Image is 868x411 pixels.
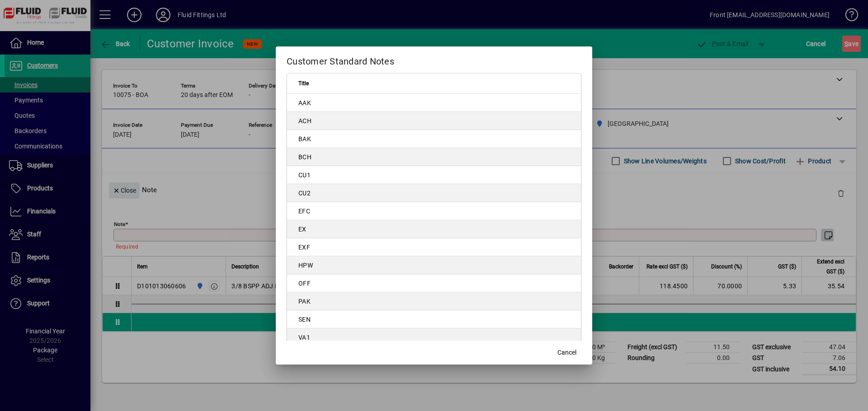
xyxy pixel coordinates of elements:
button: Cancel [552,345,581,361]
td: AAK [287,94,581,112]
td: BCH [287,148,581,166]
td: PAK [287,292,581,310]
td: EFC [287,202,581,220]
td: VA1 [287,328,581,346]
td: CU2 [287,184,581,202]
td: EX [287,220,581,238]
h2: Customer Standard Notes [276,46,592,73]
td: ACH [287,112,581,130]
td: HPW [287,256,581,274]
td: OFF [287,274,581,292]
span: Cancel [557,348,576,357]
td: SEN [287,310,581,328]
td: CU1 [287,166,581,184]
td: BAK [287,130,581,148]
span: Title [298,79,309,88]
td: EXF [287,238,581,256]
